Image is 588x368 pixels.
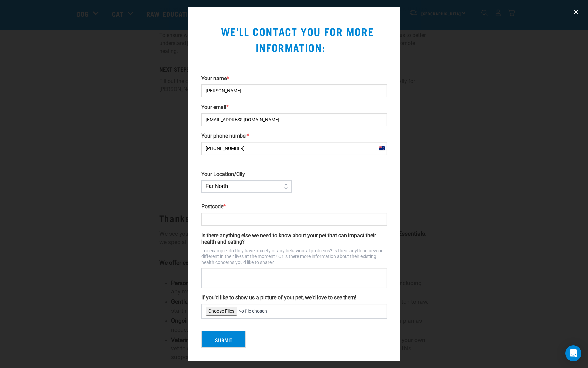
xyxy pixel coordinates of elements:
label: If you'd like to show us a picture of your pet, we'd love to see them! [201,294,387,301]
div: New Zealand: +64 [377,142,387,155]
label: Is there anything else we need to know about your pet that can impact their health and eating? [201,232,387,245]
p: For example, do they have anxiety or any behavioural problems? Is there anything new or different... [201,248,387,266]
label: Your phone number [201,133,387,139]
label: Your Location/City [201,171,292,178]
label: Postcode [201,203,387,210]
label: Your name [201,75,387,82]
label: Your email [201,104,387,111]
button: close [571,7,581,17]
div: Open Intercom Messenger [565,345,581,361]
button: Submit [201,331,246,348]
span: We'll contact you for more information: [214,28,374,50]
